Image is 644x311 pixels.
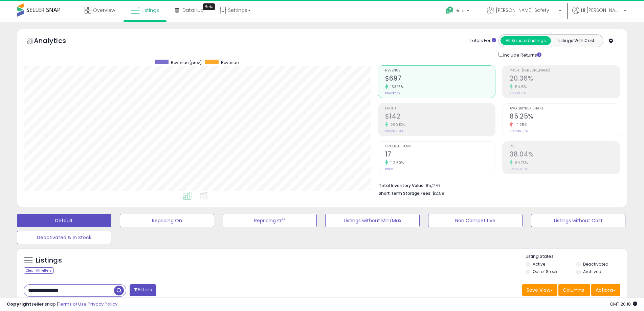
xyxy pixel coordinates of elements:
[510,167,528,171] small: Prev: 23.09%
[428,214,523,227] button: Non Competitive
[171,60,202,65] span: Revenue (prev)
[531,214,625,227] button: Listings without Cost
[379,183,425,188] b: Total Inventory Value:
[388,84,404,89] small: 153.15%
[388,160,404,165] small: 112.50%
[385,112,495,122] h2: $142
[513,84,527,89] small: 54.13%
[58,301,87,307] a: Terms of Use
[385,91,400,95] small: Prev: $275
[7,301,31,307] strong: Copyright
[388,122,405,127] small: 290.13%
[24,267,54,274] div: Clear All Filters
[522,284,557,296] button: Save View
[510,75,620,84] h2: 20.36%
[88,301,117,307] a: Privacy Policy
[513,122,527,127] small: -1.25%
[533,269,557,274] label: Out of Stock
[17,214,111,227] button: Default
[513,160,528,165] small: 64.75%
[385,69,495,72] span: Revenue
[581,7,622,14] span: Hi [PERSON_NAME]
[223,214,317,227] button: Repricing Off
[493,50,549,59] div: Include Returns
[510,69,620,72] span: Profit [PERSON_NAME]
[385,75,495,84] h2: $697
[182,7,204,14] span: DataHub
[120,214,214,227] button: Repricing On
[36,256,62,265] h5: Listings
[470,38,496,44] div: Totals For
[591,284,620,296] button: Actions
[17,231,111,244] button: Deactivated & In Stock
[583,269,601,274] label: Archived
[496,7,557,14] span: [PERSON_NAME] Safety & Supply
[510,107,620,110] span: Avg. Buybox Share
[440,1,476,22] a: Help
[385,150,495,160] h2: 17
[141,7,159,14] span: Listings
[533,261,545,267] label: Active
[563,287,584,293] span: Columns
[385,107,495,110] span: Profit
[510,129,528,133] small: Prev: 86.33%
[385,145,495,148] span: Ordered Items
[526,253,627,260] p: Listing States:
[432,190,444,196] span: $2.59
[510,91,526,95] small: Prev: 13.21%
[572,7,626,22] a: Hi [PERSON_NAME]
[203,3,215,10] div: Tooltip anchor
[93,7,115,14] span: Overview
[456,8,465,14] span: Help
[510,150,620,160] h2: 38.04%
[34,36,79,47] h5: Analytics
[501,36,551,45] button: All Selected Listings
[558,284,590,296] button: Columns
[130,284,156,296] button: Filters
[379,181,615,189] li: $5,276
[385,129,403,133] small: Prev: $36.38
[221,60,239,65] span: Revenue
[551,36,601,45] button: Listings With Cost
[610,301,637,307] span: 2025-10-14 20:18 GMT
[325,214,420,227] button: Listings without Min/Max
[379,190,431,196] b: Short Term Storage Fees:
[385,167,394,171] small: Prev: 8
[445,6,454,15] i: Get Help
[7,301,117,308] div: seller snap | |
[510,145,620,148] span: ROI
[583,261,608,267] label: Deactivated
[510,112,620,122] h2: 85.25%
